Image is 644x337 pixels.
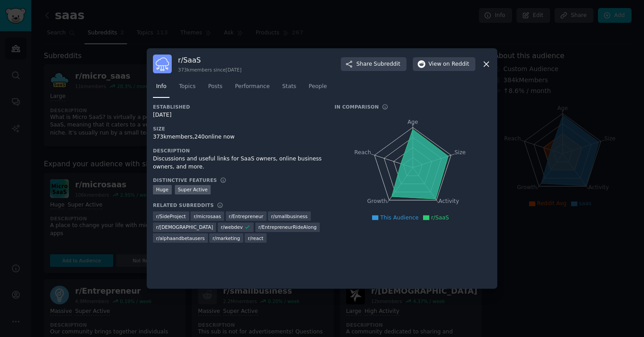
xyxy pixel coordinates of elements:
div: 373k members, 240 online now [153,133,322,141]
span: r/ microsaas [194,213,221,219]
tspan: Activity [439,198,459,205]
div: 373k members since [DATE] [178,67,241,73]
span: r/ Entrepreneur [229,213,263,219]
span: r/ [DEMOGRAPHIC_DATA] [156,224,213,230]
span: Posts [208,83,222,91]
span: r/ SideProject [156,213,186,219]
span: r/ react [248,235,263,241]
tspan: Age [407,119,418,125]
tspan: Growth [367,198,387,205]
a: Posts [205,80,225,98]
span: r/SaaS [431,215,449,221]
a: Performance [232,80,273,98]
span: This Audience [380,215,419,221]
button: ShareSubreddit [341,57,407,72]
span: Topics [179,83,195,91]
h3: In Comparison [335,104,379,110]
h3: Related Subreddits [153,202,214,208]
h3: Size [153,126,322,132]
img: SaaS [153,55,172,73]
span: View [428,60,469,68]
span: r/ marketing [212,235,240,241]
div: Discussions and useful links for SaaS owners, online business owners, and more. [153,155,322,171]
span: Stats [282,83,296,91]
button: Viewon Reddit [413,57,475,72]
span: Performance [235,83,270,91]
span: on Reddit [443,60,469,68]
tspan: Size [454,149,466,156]
a: Topics [176,80,199,98]
a: People [305,80,330,98]
div: Super Active [175,185,211,194]
h3: Established [153,104,322,110]
span: Subreddit [374,60,400,68]
h3: Distinctive Features [153,177,217,183]
span: r/ alphaandbetausers [156,235,205,241]
span: r/ smallbusiness [271,213,308,219]
h3: Description [153,147,322,154]
h3: r/ SaaS [178,55,241,65]
span: Info [156,83,166,91]
div: Huge [153,185,172,194]
span: People [309,83,327,91]
span: Share [356,60,400,68]
a: Info [153,80,169,98]
tspan: Reach [354,149,371,156]
span: r/ EntrepreneurRideAlong [258,224,317,230]
div: [DATE] [153,111,322,119]
span: r/ webdev [221,224,243,230]
a: Stats [279,80,299,98]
